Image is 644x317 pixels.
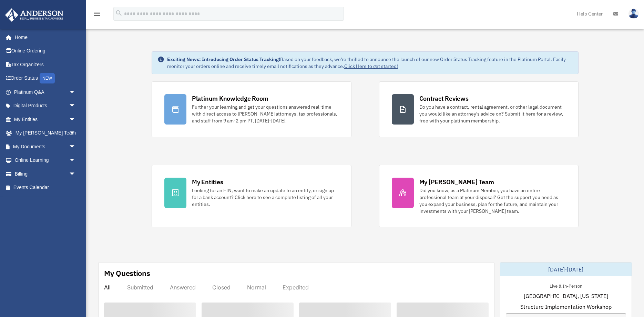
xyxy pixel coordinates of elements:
div: Closed [212,284,231,291]
a: My Entities Looking for an EIN, want to make an update to an entity, or sign up for a bank accoun... [152,165,351,227]
a: Home [5,30,83,44]
a: Online Ordering [5,44,86,58]
img: User Pic [628,9,639,19]
a: Order StatusNEW [5,71,86,86]
div: Looking for an EIN, want to make an update to an entity, or sign up for a bank account? Click her... [192,187,339,208]
div: My [PERSON_NAME] Team [419,178,494,186]
div: NEW [40,73,55,83]
a: Contract Reviews Do you have a contract, rental agreement, or other legal document you would like... [379,81,579,137]
i: search [115,9,123,17]
span: arrow_drop_down [69,167,83,181]
div: Submitted [127,284,153,291]
span: arrow_drop_down [69,99,83,113]
span: arrow_drop_down [69,126,83,140]
a: Platinum Knowledge Room Further your learning and get your questions answered real-time with dire... [152,81,351,137]
i: menu [93,10,101,18]
a: Tax Organizers [5,58,86,71]
a: Digital Productsarrow_drop_down [5,99,86,113]
span: arrow_drop_down [69,112,83,127]
span: Structure Implementation Workshop [520,303,612,311]
div: Further your learning and get your questions answered real-time with direct access to [PERSON_NAM... [192,103,339,124]
div: Do you have a contract, rental agreement, or other legal document you would like an attorney's ad... [419,103,566,124]
div: Normal [247,284,266,291]
a: Events Calendar [5,181,86,195]
a: My Entitiesarrow_drop_down [5,112,86,126]
div: My Entities [192,178,223,186]
a: menu [93,12,101,18]
span: [GEOGRAPHIC_DATA], [US_STATE] [524,292,608,300]
div: Live & In-Person [544,282,588,289]
div: Answered [170,284,196,291]
span: arrow_drop_down [69,140,83,154]
strong: Exciting News: Introducing Order Status Tracking! [167,56,280,62]
div: My Questions [104,268,150,278]
a: Billingarrow_drop_down [5,167,86,181]
div: Did you know, as a Platinum Member, you have an entire professional team at your disposal? Get th... [419,187,566,215]
div: Based on your feedback, we're thrilled to announce the launch of our new Order Status Tracking fe... [167,56,573,70]
img: Anderson Advisors Platinum Portal [3,8,65,22]
div: Contract Reviews [419,94,469,103]
div: Expedited [283,284,309,291]
a: My [PERSON_NAME] Team Did you know, as a Platinum Member, you have an entire professional team at... [379,165,579,227]
div: Platinum Knowledge Room [192,94,268,103]
a: My Documentsarrow_drop_down [5,140,86,153]
a: Platinum Q&Aarrow_drop_down [5,85,86,99]
div: All [104,284,111,291]
a: Click Here to get started! [344,63,398,69]
span: arrow_drop_down [69,85,83,99]
span: arrow_drop_down [69,153,83,168]
div: [DATE]-[DATE] [500,262,632,276]
a: Online Learningarrow_drop_down [5,153,86,167]
a: My [PERSON_NAME] Teamarrow_drop_down [5,126,86,140]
